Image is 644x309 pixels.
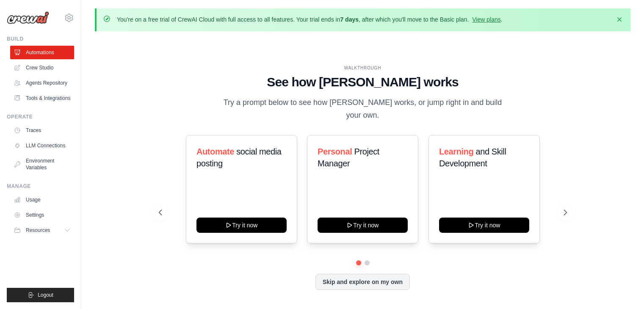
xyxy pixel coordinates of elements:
div: Build [7,36,74,42]
iframe: Chat Widget [602,268,644,309]
button: Try it now [318,218,408,233]
img: Logo [7,11,49,24]
button: Try it now [196,218,287,233]
span: Project Manager [318,147,379,168]
span: social media posting [196,147,282,168]
h1: See how [PERSON_NAME] works [159,74,567,90]
span: Automate [196,147,234,156]
span: Personal [318,147,352,156]
button: Logout [7,288,74,302]
span: and Skill Development [439,147,506,168]
a: LLM Connections [10,139,74,152]
span: Logout [38,292,53,298]
div: Manage [7,183,74,190]
span: Resources [26,227,50,234]
a: Usage [10,193,74,207]
button: Try it now [439,218,529,233]
p: Try a prompt below to see how [PERSON_NAME] works, or jump right in and build your own. [221,97,505,121]
div: Operate [7,113,74,120]
a: Settings [10,208,74,222]
a: Environment Variables [10,154,74,174]
a: Traces [10,124,74,137]
a: View plans [472,16,500,23]
strong: 7 days [340,16,359,23]
a: Crew Studio [10,61,74,74]
div: WALKTHROUGH [159,65,567,71]
button: Resources [10,223,74,237]
a: Automations [10,46,74,59]
button: Skip and explore on my own [315,274,410,290]
a: Tools & Integrations [10,91,74,105]
span: Learning [439,147,473,156]
p: You're on a free trial of CrewAI Cloud with full access to all features. Your trial ends in , aft... [117,15,503,24]
a: Agents Repository [10,76,74,90]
